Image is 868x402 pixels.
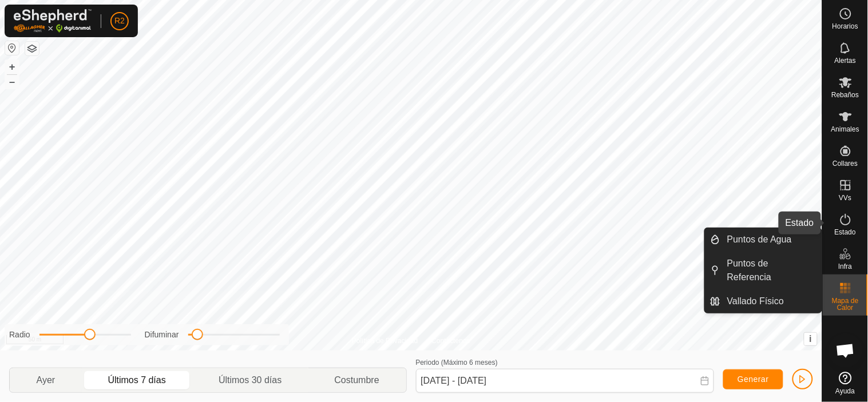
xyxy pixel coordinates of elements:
[835,57,856,64] span: Alertas
[831,126,859,133] span: Animales
[5,75,19,89] button: –
[352,336,418,346] a: Política de Privacidad
[5,60,19,74] button: +
[114,15,125,27] span: R2
[5,41,19,55] button: Restablecer Mapa
[720,290,822,313] a: Vallado Físico
[14,9,92,33] img: Logo Gallagher
[705,290,822,313] li: Vallado Físico
[723,369,783,389] button: Generar
[416,359,498,367] label: Periodo (Máximo 6 meses)
[826,297,865,311] span: Mapa de Calor
[810,334,812,344] span: i
[25,42,39,55] button: Capas del Mapa
[804,333,817,345] button: i
[720,252,822,289] a: Puntos de Referencia
[823,367,868,399] a: Ayuda
[705,228,822,251] li: Puntos de Agua
[335,373,379,387] span: Costumbre
[432,336,470,346] a: Contáctenos
[829,333,863,368] div: Chat abierto
[836,388,855,395] span: Ayuda
[839,194,851,201] span: VVs
[705,252,822,289] li: Puntos de Referencia
[219,373,282,387] span: Últimos 30 días
[838,263,852,270] span: Infra
[727,233,792,246] span: Puntos de Agua
[37,373,56,387] span: Ayer
[108,373,165,387] span: Últimos 7 días
[145,329,179,341] label: Difuminar
[720,228,822,251] a: Puntos de Agua
[727,294,784,308] span: Vallado Físico
[833,160,858,167] span: Collares
[727,257,815,284] span: Puntos de Referencia
[835,229,856,236] span: Estado
[833,23,858,30] span: Horarios
[738,375,769,384] span: Generar
[9,329,30,341] label: Radio
[831,91,859,98] span: Rebaños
